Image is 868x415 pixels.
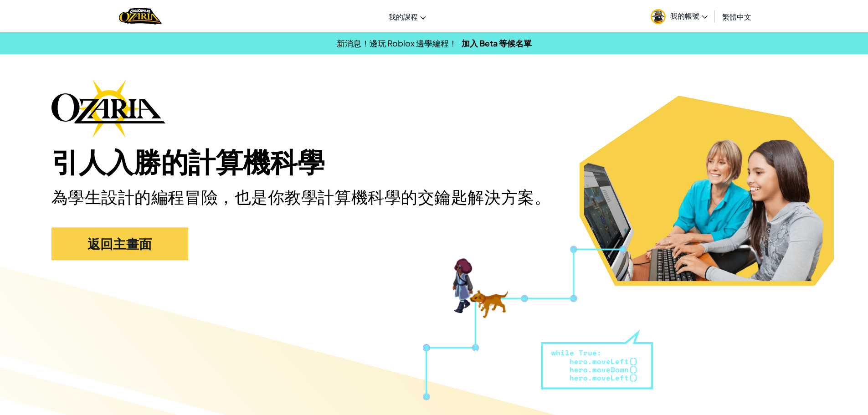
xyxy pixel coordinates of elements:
[462,38,532,48] a: 加入 Beta 等候名單
[718,4,756,29] a: 繁體中文
[670,11,708,20] span: 我的帳號
[51,79,165,138] img: Ozaria branding logo
[51,227,188,260] a: 返回主畫面
[389,12,418,21] span: 我的課程
[119,7,161,26] img: Home
[722,12,751,21] span: 繁體中文
[646,2,712,31] a: 我的帳號
[51,186,565,209] h2: 為學生設計的編程冒險，也是你教學計算機科學的交鑰匙解決方案。
[51,147,817,180] h1: 引人入勝的計算機科學
[384,4,431,29] a: 我的課程
[651,9,666,24] img: avatar
[119,7,161,26] a: Ozaria by CodeCombat logo
[337,38,457,48] span: 新消息！邊玩 Roblox 邊學編程！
